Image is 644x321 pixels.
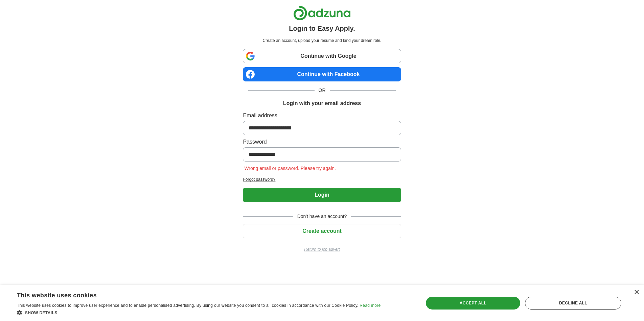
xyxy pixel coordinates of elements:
h1: Login with your email address [283,99,361,107]
label: Password [243,138,401,146]
div: Show details [17,309,381,316]
a: Continue with Facebook [243,67,401,81]
div: Close [634,290,639,295]
span: Don't have an account? [293,213,351,220]
div: Decline all [525,297,621,310]
button: Login [243,188,401,202]
div: Accept all [426,297,520,310]
a: Create account [243,228,401,234]
span: This website uses cookies to improve user experience and to enable personalised advertising. By u... [17,303,359,308]
div: This website uses cookies [17,289,364,299]
label: Email address [243,112,401,120]
img: Adzuna logo [293,5,351,21]
button: Create account [243,224,401,238]
a: Forgot password? [243,176,401,182]
a: Continue with Google [243,49,401,63]
h1: Login to Easy Apply. [289,23,355,33]
span: Show details [25,311,57,315]
a: Return to job advert [243,246,401,252]
p: Create an account, upload your resume and land your dream role. [244,38,399,44]
span: OR [315,87,330,94]
a: Read more, opens a new window [360,303,381,308]
span: Wrong email or password. Please try again. [243,166,337,171]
